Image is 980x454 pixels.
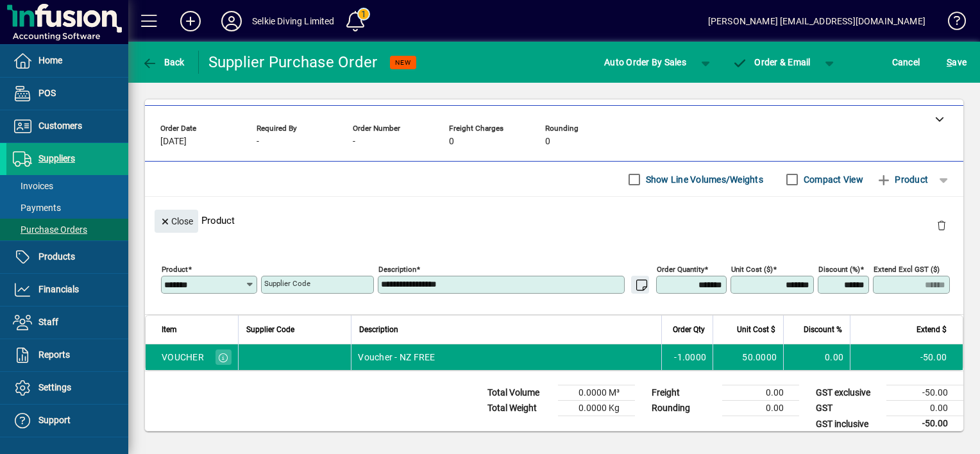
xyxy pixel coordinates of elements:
[481,385,558,401] td: Total Volume
[737,323,775,337] span: Unit Cost $
[6,307,128,339] a: Staff
[809,401,886,416] td: GST
[874,265,940,274] mat-label: Extend excl GST ($)
[558,385,635,401] td: 0.0000 M³
[917,323,947,337] span: Extend $
[713,344,783,370] td: 50.0000
[892,52,920,72] span: Cancel
[938,3,964,44] a: Knowledge Base
[170,10,211,33] button: Add
[926,210,957,240] button: Delete
[818,265,860,274] mat-label: Discount (%)
[876,169,928,190] span: Product
[886,401,963,416] td: 0.00
[6,175,128,197] a: Invoices
[264,279,310,288] mat-label: Supplier Code
[162,323,177,337] span: Item
[162,265,188,274] mat-label: Product
[162,351,204,364] div: VOUCHER
[449,137,454,147] span: 0
[661,344,713,370] td: -1.0000
[38,317,58,327] span: Staff
[645,385,722,401] td: Freight
[6,219,128,240] a: Purchase Orders
[604,52,686,72] span: Auto Order By Sales
[38,121,82,131] span: Customers
[657,265,704,274] mat-label: Order Quantity
[545,137,550,147] span: 0
[643,173,763,186] label: Show Line Volumes/Weights
[128,51,199,74] app-page-header-button: Back
[211,10,252,33] button: Profile
[645,401,722,416] td: Rounding
[481,401,558,416] td: Total Weight
[151,215,201,226] app-page-header-button: Close
[804,323,842,337] span: Discount %
[257,137,259,147] span: -
[13,224,87,235] span: Purchase Orders
[6,274,128,306] a: Financials
[926,219,957,231] app-page-header-button: Delete
[13,203,61,213] span: Payments
[598,51,693,74] button: Auto Order By Sales
[783,344,850,370] td: 0.00
[160,137,187,147] span: [DATE]
[732,57,811,67] span: Order & Email
[359,323,398,337] span: Description
[38,284,79,294] span: Financials
[6,197,128,219] a: Payments
[6,405,128,437] a: Support
[38,382,71,392] span: Settings
[801,173,863,186] label: Compact View
[6,339,128,371] a: Reports
[889,51,924,74] button: Cancel
[378,265,416,274] mat-label: Description
[886,385,963,401] td: -50.00
[6,45,128,77] a: Home
[6,110,128,142] a: Customers
[38,349,70,360] span: Reports
[6,241,128,273] a: Products
[38,55,62,65] span: Home
[139,51,188,74] button: Back
[850,344,963,370] td: -50.00
[38,251,75,262] span: Products
[708,11,925,31] div: [PERSON_NAME] [EMAIL_ADDRESS][DOMAIN_NAME]
[395,58,411,67] span: NEW
[145,197,963,244] div: Product
[943,51,970,74] button: Save
[38,153,75,164] span: Suppliers
[673,323,705,337] span: Order Qty
[142,57,185,67] span: Back
[558,401,635,416] td: 0.0000 Kg
[155,210,198,233] button: Close
[6,78,128,110] a: POS
[947,57,952,67] span: S
[809,385,886,401] td: GST exclusive
[809,416,886,432] td: GST inclusive
[870,168,934,191] button: Product
[208,52,378,72] div: Supplier Purchase Order
[353,137,355,147] span: -
[722,401,799,416] td: 0.00
[358,351,435,364] span: Voucher - NZ FREE
[38,415,71,425] span: Support
[886,416,963,432] td: -50.00
[13,181,53,191] span: Invoices
[6,372,128,404] a: Settings
[722,385,799,401] td: 0.00
[947,52,967,72] span: ave
[160,211,193,232] span: Close
[38,88,56,98] span: POS
[246,323,294,337] span: Supplier Code
[252,11,335,31] div: Selkie Diving Limited
[731,265,773,274] mat-label: Unit Cost ($)
[726,51,817,74] button: Order & Email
